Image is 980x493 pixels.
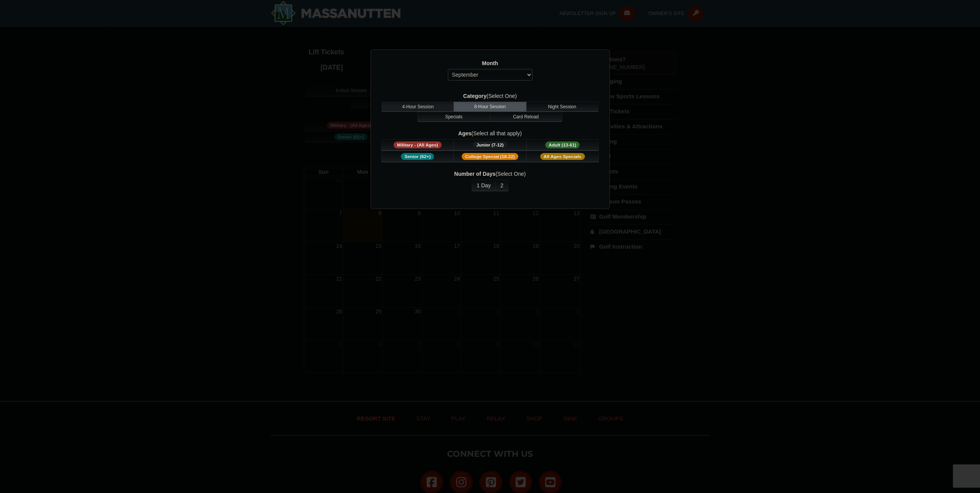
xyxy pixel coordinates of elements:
[382,102,454,112] button: 4-Hour Session
[454,171,496,177] strong: Number of Days
[526,102,598,112] button: Night Session
[381,151,454,162] button: Senior (62+)
[472,180,496,191] button: 1 Day
[454,102,526,112] button: 8-Hour Session
[545,141,580,148] span: Adult (13-61)
[458,130,471,136] strong: Ages
[462,153,518,160] span: College Special (18-22)
[490,112,562,122] button: Card Reload
[454,139,526,151] button: Junior (7-12)
[380,130,600,137] label: (Select all that apply)
[380,170,600,178] label: (Select One)
[417,112,490,122] button: Specials
[540,153,585,160] span: All Ages Specials
[526,151,599,162] button: All Ages Specials
[473,141,507,148] span: Junior (7-12)
[380,92,600,100] label: (Select One)
[454,151,526,162] button: College Special (18-22)
[463,93,487,99] strong: Category
[394,141,442,148] span: Military - (All Ages)
[495,180,508,191] button: 2
[526,139,599,151] button: Adult (13-61)
[482,60,498,66] strong: Month
[401,153,434,160] span: Senior (62+)
[381,139,454,151] button: Military - (All Ages)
